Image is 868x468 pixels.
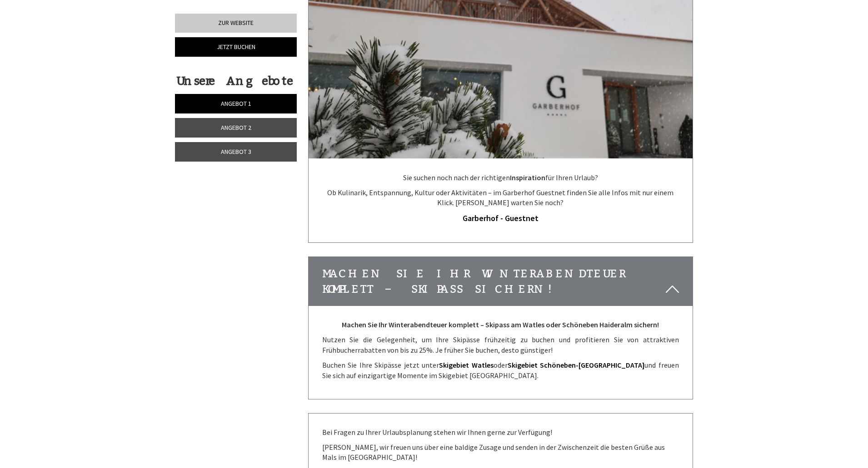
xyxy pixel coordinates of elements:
p: Nutzen Sie die Gelegenheit, um Ihre Skipässe frühzeitig zu buchen und profitieren Sie von attrakt... [322,335,679,355]
span: Angebot 2 [221,123,251,132]
strong: uestnet [510,213,539,223]
span: Angebot 3 [221,148,251,156]
a: Jetzt buchen [175,37,297,57]
span: Angebot 1 [221,99,251,108]
p: Buchen Sie Ihre Skipässe jetzt unter oder und freuen Sie sich auf einzigartige Momente im Skigebi... [322,360,679,381]
p: Ob Kulinarik, Entspannung, Kultur oder Aktivitäten – im Garberhof Guestnet finden Sie alle Infos ... [322,187,679,208]
a: Skigebiet Watles [439,360,494,369]
div: Machen Sie Ihr Winterabendteuer komplett – Skipass sichern! [309,257,693,306]
a: uestnet [510,214,539,223]
a: Skigebiet Schöneben-[GEOGRAPHIC_DATA] [508,360,645,369]
div: Unsere Angebote [175,73,294,89]
p: Sie suchen noch nach der richtigen für Ihren Urlaub? [322,172,679,183]
a: Garberhof - G [463,213,510,223]
strong: Machen Sie Ihr Winterabendteuer komplett – Skipass am Watles oder Schöneben Haideralm sichern! [342,320,659,329]
p: Bei Fragen zu Ihrer Urlaubsplanung stehen wir Ihnen gerne zur Verfügung! [322,427,679,438]
strong: Inspiration [510,173,545,182]
a: Zur Website [175,14,297,33]
p: [PERSON_NAME], wir freuen uns über eine baldige Zusage und senden in der Zwischenzeit die besten ... [322,442,679,463]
